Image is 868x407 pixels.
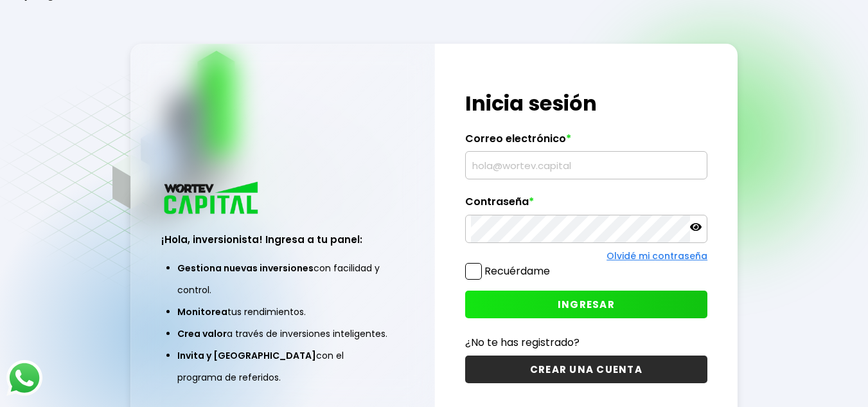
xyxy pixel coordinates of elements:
span: Monitorea [177,305,227,318]
h3: ¡Hola, inversionista! Ingresa a tu panel: [161,232,404,247]
span: Gestiona nuevas inversiones [177,262,314,275]
img: logos_whatsapp-icon.242b2217.svg [6,360,42,396]
a: ¿No te has registrado?CREAR UNA CUENTA [465,334,708,383]
p: ¿No te has registrado? [465,334,708,350]
span: Invita y [GEOGRAPHIC_DATA] [177,349,316,362]
span: INGRESAR [558,298,615,311]
h1: Inicia sesión [465,88,708,119]
a: Olvidé mi contraseña [607,249,707,262]
button: CREAR UNA CUENTA [465,356,708,383]
label: Contraseña [465,195,708,215]
label: Correo electrónico [465,132,708,152]
li: con el programa de referidos. [177,345,388,388]
span: Crea valor [177,327,227,340]
button: INGRESAR [465,291,708,318]
img: logo_wortev_capital [161,180,263,218]
label: Recuérdame [484,264,550,278]
li: con facilidad y control. [177,257,388,301]
li: tus rendimientos. [177,301,388,323]
input: hola@wortev.capital [471,152,702,179]
li: a través de inversiones inteligentes. [177,323,388,345]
